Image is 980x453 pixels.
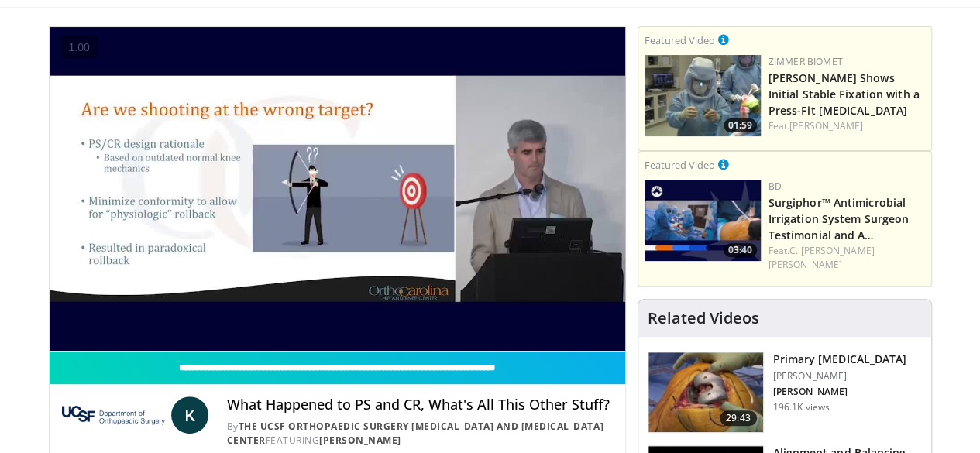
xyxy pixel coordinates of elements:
[50,27,625,352] video-js: Video Player
[773,352,906,367] h3: Primary [MEDICAL_DATA]
[769,180,782,193] a: BD
[645,180,761,261] img: 70422da6-974a-44ac-bf9d-78c82a89d891.150x105_q85_crop-smart_upscale.jpg
[720,410,757,426] span: 29:43
[773,401,830,414] p: 196.1K views
[769,70,920,118] a: [PERSON_NAME] Shows Initial Stable Fixation with a Press-Fit [MEDICAL_DATA]
[648,309,759,328] h4: Related Videos
[724,243,757,257] span: 03:40
[227,396,613,414] h4: What Happened to PS and CR, What's All This Other Stuff?
[645,33,715,47] small: Featured Video
[648,352,763,433] img: 297061_3.png.150x105_q85_crop-smart_upscale.jpg
[769,244,875,271] a: C. [PERSON_NAME] [PERSON_NAME]
[227,420,603,447] a: The UCSF Orthopaedic Surgery [MEDICAL_DATA] and [MEDICAL_DATA] Center
[62,396,165,434] img: The UCSF Orthopaedic Surgery Arthritis and Joint Replacement Center
[645,180,761,261] a: 03:40
[645,158,715,172] small: Featured Video
[171,396,208,434] a: K
[227,420,613,448] div: By FEATURING
[769,55,843,68] a: Zimmer Biomet
[773,386,906,398] p: [PERSON_NAME]
[648,352,922,434] a: 29:43 Primary [MEDICAL_DATA] [PERSON_NAME] [PERSON_NAME] 196.1K views
[319,434,401,447] a: [PERSON_NAME]
[724,118,757,132] span: 01:59
[769,244,925,272] div: Feat.
[789,119,863,132] a: [PERSON_NAME]
[769,119,925,133] div: Feat.
[645,55,761,136] img: 6bc46ad6-b634-4876-a934-24d4e08d5fac.150x105_q85_crop-smart_upscale.jpg
[645,55,761,136] a: 01:59
[769,195,910,242] a: Surgiphor™ Antimicrobial Irrigation System Surgeon Testimonial and A…
[773,370,906,383] p: [PERSON_NAME]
